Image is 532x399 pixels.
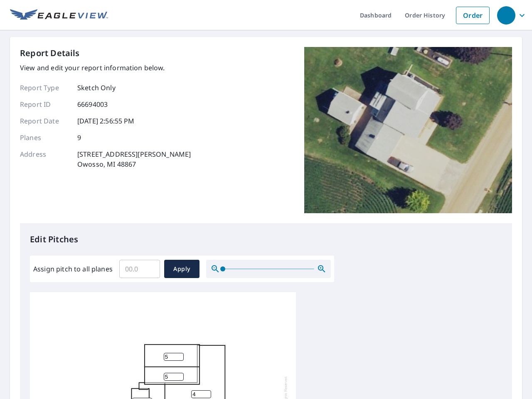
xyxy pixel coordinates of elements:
[164,260,199,278] button: Apply
[20,83,70,93] p: Report Type
[20,99,70,109] p: Report ID
[77,99,108,109] p: 66694003
[10,9,108,22] img: EV Logo
[77,83,116,93] p: Sketch Only
[304,47,512,213] img: Top image
[20,149,70,169] p: Address
[77,133,81,143] p: 9
[20,63,191,73] p: View and edit your report information below.
[20,133,70,143] p: Planes
[30,233,502,246] p: Edit Pitches
[20,47,80,59] p: Report Details
[77,116,135,126] p: [DATE] 2:56:55 PM
[119,257,160,281] input: 00.0
[456,7,490,24] a: Order
[33,264,113,274] label: Assign pitch to all planes
[77,149,191,169] p: [STREET_ADDRESS][PERSON_NAME] Owosso, MI 48867
[20,116,70,126] p: Report Date
[171,264,193,274] span: Apply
